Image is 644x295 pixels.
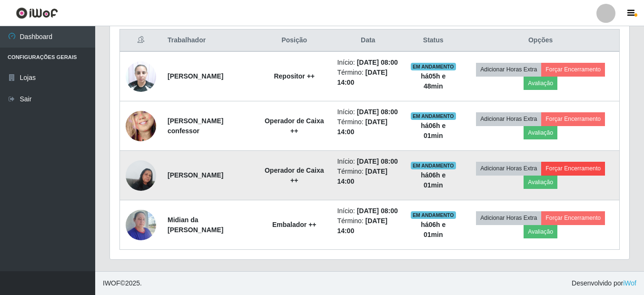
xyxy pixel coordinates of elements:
[337,167,399,187] li: Término:
[623,279,636,287] a: iWof
[126,93,156,159] img: 1650948199907.jpeg
[541,162,605,175] button: Forçar Encerramento
[103,278,142,288] span: © 2025 .
[274,72,315,80] strong: Repositor ++
[168,117,223,135] strong: [PERSON_NAME] confessor
[337,216,399,236] li: Término:
[126,155,156,196] img: 1707874024765.jpeg
[162,29,257,52] th: Trabalhador
[476,162,541,175] button: Adicionar Horas Extra
[524,225,557,238] button: Avaliação
[357,59,398,66] time: [DATE] 08:00
[331,29,405,52] th: Data
[572,278,636,288] span: Desenvolvido por
[421,221,446,238] strong: há 06 h e 01 min
[421,171,446,189] strong: há 06 h e 01 min
[265,117,324,135] strong: Operador de Caixa ++
[524,126,557,139] button: Avaliação
[126,56,156,97] img: 1739994247557.jpeg
[168,72,223,80] strong: [PERSON_NAME]
[168,171,223,179] strong: [PERSON_NAME]
[541,112,605,126] button: Forçar Encerramento
[357,108,398,116] time: [DATE] 08:00
[476,63,541,76] button: Adicionar Horas Extra
[421,72,446,90] strong: há 05 h e 48 min
[476,211,541,225] button: Adicionar Horas Extra
[337,206,399,216] li: Início:
[541,63,605,76] button: Forçar Encerramento
[337,117,399,137] li: Término:
[524,176,557,189] button: Avaliação
[411,112,456,120] span: EM ANDAMENTO
[411,162,456,169] span: EM ANDAMENTO
[337,157,399,167] li: Início:
[411,211,456,219] span: EM ANDAMENTO
[337,107,399,117] li: Início:
[476,112,541,126] button: Adicionar Horas Extra
[257,29,331,52] th: Posição
[411,63,456,70] span: EM ANDAMENTO
[103,279,120,287] span: IWOF
[168,216,223,234] strong: Midian da [PERSON_NAME]
[462,29,619,52] th: Opções
[405,29,462,52] th: Status
[272,221,317,228] strong: Embalador ++
[357,207,398,215] time: [DATE] 08:00
[16,7,58,19] img: CoreUI Logo
[357,157,398,165] time: [DATE] 08:00
[524,77,557,90] button: Avaliação
[337,68,399,88] li: Término:
[541,211,605,225] button: Forçar Encerramento
[265,167,324,184] strong: Operador de Caixa ++
[126,205,156,245] img: 1723687627540.jpeg
[421,122,446,139] strong: há 06 h e 01 min
[337,58,399,68] li: Início:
